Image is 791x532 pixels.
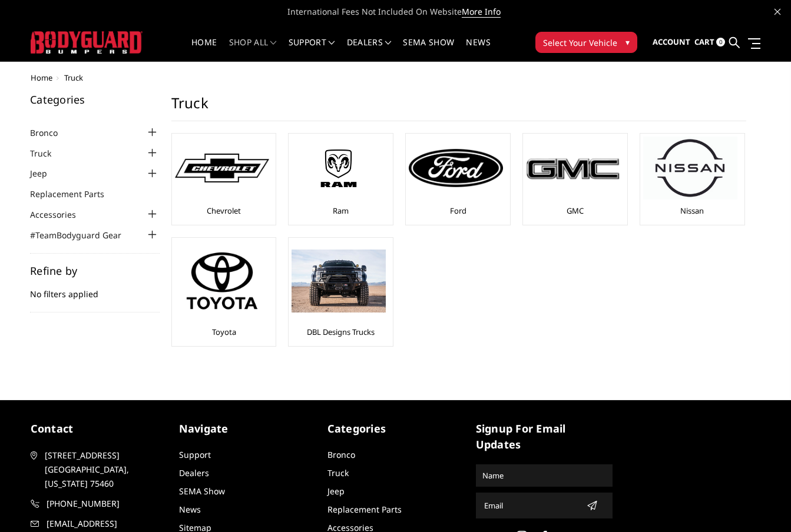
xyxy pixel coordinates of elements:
a: Support [179,449,211,460]
a: Accessories [30,208,91,221]
h5: Navigate [179,421,316,437]
a: Nissan [680,205,704,216]
a: GMC [567,205,584,216]
a: Bronco [30,127,72,139]
a: SEMA Show [403,38,454,61]
a: News [179,504,201,515]
span: Account [653,36,690,47]
h5: signup for email updates [476,421,613,453]
span: [PHONE_NUMBER] [47,497,167,511]
a: Dealers [179,467,209,478]
a: More Info [462,6,501,18]
a: Dealers [347,38,392,61]
a: Chevrolet [207,205,241,216]
a: Truck [30,147,66,159]
button: Select Your Vehicle [535,32,637,53]
a: Home [191,38,217,61]
h5: Categories [327,421,464,437]
a: Ram [333,205,349,216]
a: Bronco [327,449,355,460]
a: Replacement Parts [30,188,119,200]
span: ▾ [625,36,630,48]
input: Email [479,496,582,515]
span: Select Your Vehicle [543,36,617,49]
a: Jeep [30,167,62,179]
h5: Categories [30,94,160,105]
a: #TeamBodyguard Gear [30,229,136,241]
a: News [466,38,490,61]
h5: Refine by [30,265,160,276]
a: shop all [229,38,277,61]
img: BODYGUARD BUMPERS [31,31,143,53]
a: [PHONE_NUMBER] [31,497,167,511]
a: Account [653,26,690,58]
input: Name [478,466,611,485]
a: SEMA Show [179,486,225,497]
a: Truck [327,467,349,478]
a: Cart 0 [694,26,725,58]
a: Ford [450,205,466,216]
h5: contact [31,421,167,437]
h1: Truck [171,94,746,121]
span: Cart [694,36,714,47]
a: Toyota [212,327,236,337]
a: Home [31,72,52,83]
span: Truck [64,72,83,83]
span: 0 [716,38,725,46]
a: DBL Designs Trucks [307,327,375,337]
a: Jeep [327,486,345,497]
span: [STREET_ADDRESS] [GEOGRAPHIC_DATA], [US_STATE] 75460 [45,448,165,491]
div: No filters applied [30,265,160,312]
a: Replacement Parts [327,504,402,515]
a: Support [289,38,335,61]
